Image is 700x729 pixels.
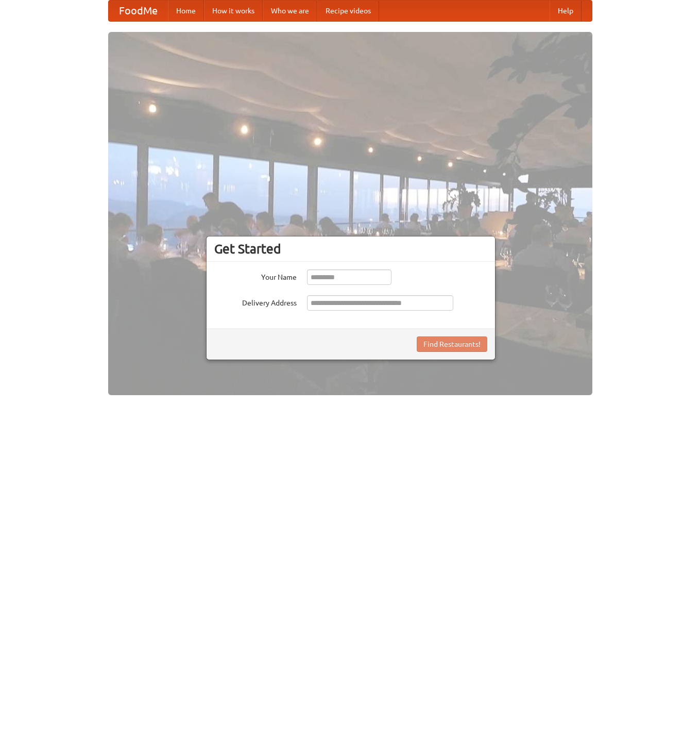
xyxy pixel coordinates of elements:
[550,1,582,21] a: Help
[109,1,168,21] a: FoodMe
[317,1,379,21] a: Recipe videos
[214,295,297,308] label: Delivery Address
[204,1,263,21] a: How it works
[263,1,317,21] a: Who we are
[214,269,297,282] label: Your Name
[168,1,204,21] a: Home
[417,336,487,352] button: Find Restaurants!
[214,241,487,257] h3: Get Started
